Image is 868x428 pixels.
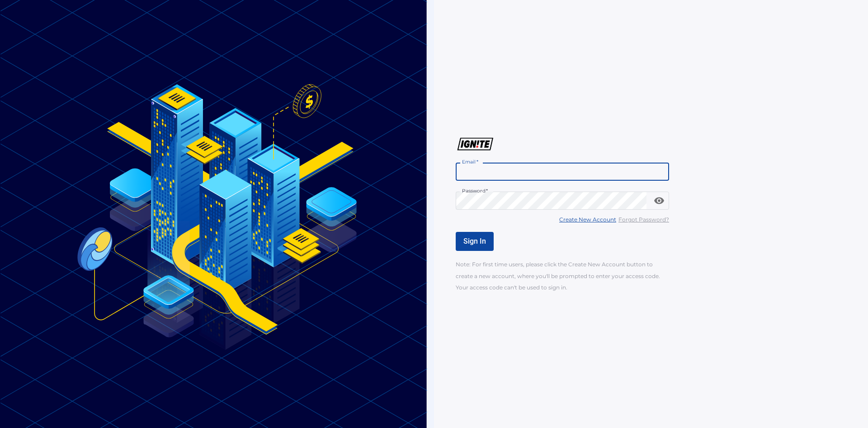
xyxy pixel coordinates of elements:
button: Sign In [456,232,494,251]
u: Create New Account [559,216,616,223]
label: Email [462,159,478,165]
label: Password [462,188,488,194]
span: Note: For first time users, please click the Create New Account button to create a new account, w... [456,261,660,290]
img: logo [456,135,495,152]
button: toggle password visibility [650,192,668,210]
u: Forgot Password? [618,216,669,223]
span: Sign In [463,237,486,245]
